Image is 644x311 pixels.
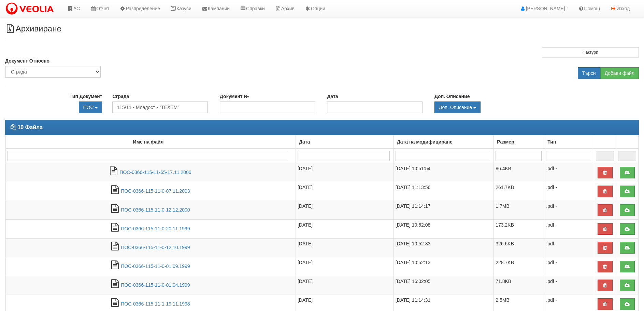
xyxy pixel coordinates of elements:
td: 86.4KB [494,163,544,182]
td: : No sort applied, activate to apply an ascending sort [616,135,638,149]
td: .pdf - [544,163,594,182]
td: [DATE] [296,182,393,201]
input: Търси [578,67,600,79]
label: Документ № [220,93,249,100]
td: [DATE] 10:52:33 [393,239,494,257]
strong: 10 Файла [17,124,43,130]
button: Доп. Описание [434,102,481,113]
td: [DATE] [296,257,393,276]
td: : No sort applied, activate to apply an ascending sort [594,135,616,149]
td: [DATE] [296,276,393,295]
h3: \\test\data\Arhiv\архив [5,24,639,33]
td: Дата на модифициране: No sort applied, activate to apply an ascending sort [393,135,494,149]
a: ПОС-0366-115-11-0-01.04.1999 [121,282,190,288]
label: Дата [327,93,338,100]
td: [DATE] [296,163,393,182]
td: Тип: No sort applied, activate to apply an ascending sort [544,135,594,149]
label: Доп. Описание [434,93,470,100]
label: Тип Документ [70,93,102,100]
tr: ПОС-0366-115-11-65-17.11.2006.pdf - [6,163,639,182]
a: ПОС-0366-115-11-0-20.11.1999 [121,226,190,231]
b: Тип [547,139,556,145]
img: VeoliaLogo.png [5,2,57,16]
td: 173.2KB [494,220,544,239]
label: Сграда [112,93,129,100]
a: ПОС-0366-115-11-0-12.10.1999 [121,245,190,250]
td: 326.6KB [494,239,544,257]
label: Документ Относно [5,57,49,64]
tr: ПОС-0366-115-11-0-01.04.1999.pdf - [6,276,639,295]
a: ПОС-0366-115-11-0-07.11.2003 [121,188,190,194]
td: 228.7KB [494,257,544,276]
div: Двоен клик, за изчистване на избраната стойност. [5,102,102,113]
td: [DATE] 11:13:56 [393,182,494,201]
td: [DATE] [296,239,393,257]
a: ПОС-0366-115-11-65-17.11.2006 [119,170,191,175]
b: Размер [497,139,514,145]
td: .pdf - [544,276,594,295]
td: [DATE] [296,201,393,220]
td: .pdf - [544,201,594,220]
td: Размер: No sort applied, activate to apply an ascending sort [494,135,544,149]
td: .pdf - [544,220,594,239]
a: ПОС-0366-115-11-0-01.09.1999 [121,263,190,269]
tr: ПОС-0366-115-11-0-12.12.2000.pdf - [6,201,639,220]
td: [DATE] 10:51:54 [393,163,494,182]
a: ПОС-0366-115-11-0-12.12.2000 [121,207,190,213]
td: 71.8KB [494,276,544,295]
td: .pdf - [544,182,594,201]
tr: ПОС-0366-115-11-0-20.11.1999.pdf - [6,220,639,239]
td: 261.7KB [494,182,544,201]
td: [DATE] 10:52:08 [393,220,494,239]
td: Дата: No sort applied, activate to apply an ascending sort [296,135,393,149]
td: 1.7MB [494,201,544,220]
b: Дата на модифициране [397,139,453,145]
td: [DATE] 10:52:13 [393,257,494,276]
td: [DATE] [296,220,393,239]
b: Име на файл [133,139,164,145]
span: ПОС [83,105,94,110]
span: Доп. Описание [439,105,472,110]
td: Име на файл: No sort applied, activate to apply an ascending sort [6,135,296,149]
a: ПОС-0366-115-11-1-19.11.1998 [121,301,190,307]
td: .pdf - [544,239,594,257]
button: Фактури [542,47,639,57]
b: Дата [299,139,310,145]
td: [DATE] 11:14:17 [393,201,494,220]
input: Добави файл [600,67,639,79]
td: [DATE] 16:02:05 [393,276,494,295]
tr: ПОС-0366-115-11-0-01.09.1999.pdf - [6,257,639,276]
td: .pdf - [544,257,594,276]
input: АС [112,102,208,113]
tr: ПОС-0366-115-11-0-12.10.1999.pdf - [6,239,639,257]
button: ПОС [79,102,102,113]
tr: ПОС-0366-115-11-0-07.11.2003.pdf - [6,182,639,201]
div: Двоен клик, за изчистване на избраната стойност. [434,102,531,113]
